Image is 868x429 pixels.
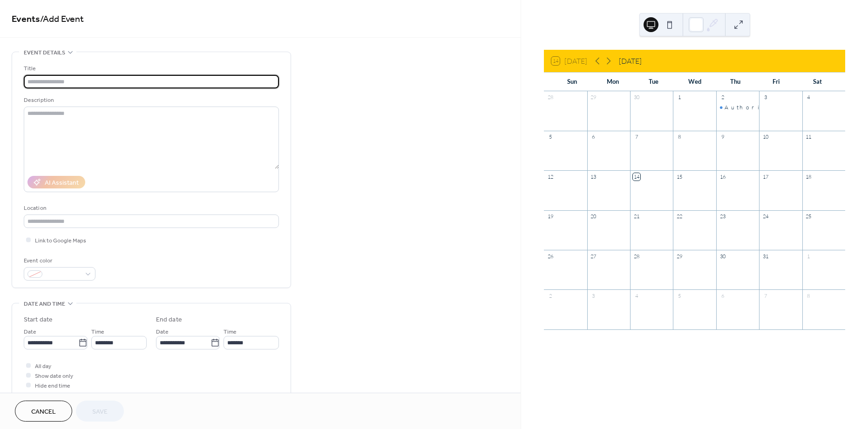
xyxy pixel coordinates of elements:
[633,94,640,101] div: 30
[715,73,756,91] div: Thu
[24,48,65,58] span: Event details
[156,315,182,325] div: End date
[633,292,640,299] div: 4
[24,315,53,325] div: Start date
[676,134,683,141] div: 8
[719,253,726,260] div: 30
[762,94,769,101] div: 3
[24,64,277,74] div: Title
[590,94,597,101] div: 29
[676,253,683,260] div: 29
[716,104,759,112] div: Authority Board Regular Meeting
[24,95,277,105] div: Description
[156,327,169,337] span: Date
[24,203,277,213] div: Location
[31,407,56,417] span: Cancel
[24,299,65,309] span: Date and time
[633,173,640,180] div: 14
[805,292,812,299] div: 8
[719,213,726,220] div: 23
[40,10,84,28] span: / Add Event
[633,73,674,91] div: Tue
[592,73,633,91] div: Mon
[676,173,683,180] div: 15
[91,327,104,337] span: Time
[15,401,72,422] button: Cancel
[547,173,554,180] div: 12
[762,173,769,180] div: 17
[762,134,769,141] div: 10
[547,134,554,141] div: 5
[619,55,642,67] div: [DATE]
[676,94,683,101] div: 1
[547,253,554,260] div: 26
[633,253,640,260] div: 28
[547,292,554,299] div: 2
[805,213,812,220] div: 25
[551,73,592,91] div: Sun
[224,327,237,337] span: Time
[12,10,40,28] a: Events
[590,173,597,180] div: 13
[35,362,51,371] span: All day
[762,213,769,220] div: 24
[762,253,769,260] div: 31
[590,253,597,260] div: 27
[676,292,683,299] div: 5
[719,292,726,299] div: 6
[35,236,86,246] span: Link to Google Maps
[805,94,812,101] div: 4
[756,73,797,91] div: Fri
[590,213,597,220] div: 20
[797,73,838,91] div: Sat
[805,253,812,260] div: 1
[805,173,812,180] div: 18
[590,134,597,141] div: 6
[633,213,640,220] div: 21
[35,371,73,381] span: Show date only
[719,173,726,180] div: 16
[547,213,554,220] div: 19
[633,134,640,141] div: 7
[719,94,726,101] div: 2
[674,73,715,91] div: Wed
[24,327,36,337] span: Date
[762,292,769,299] div: 7
[590,292,597,299] div: 3
[24,256,94,266] div: Event color
[35,381,70,391] span: Hide end time
[719,134,726,141] div: 9
[805,134,812,141] div: 11
[676,213,683,220] div: 22
[547,94,554,101] div: 28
